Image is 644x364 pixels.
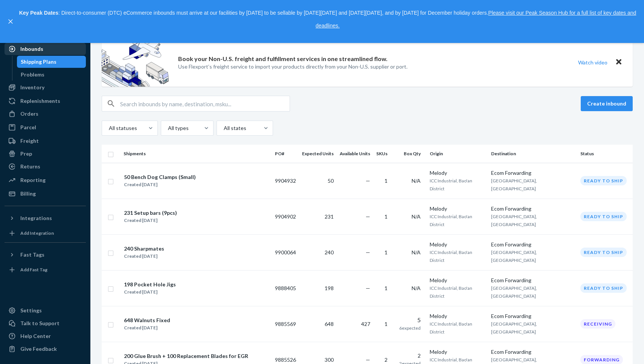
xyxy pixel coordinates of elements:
[491,249,537,263] span: [GEOGRAPHIC_DATA], [GEOGRAPHIC_DATA]
[412,213,421,220] span: N/A
[124,245,164,252] div: 240 Sharpmates
[385,356,388,363] span: 2
[491,312,574,320] div: Ecom Forwarding
[5,304,86,317] a: Settings
[17,69,86,81] a: Problems
[272,234,299,270] td: 9900064
[430,285,472,299] span: ICC Industrial, Bao'an District
[20,110,38,118] div: Orders
[121,145,272,163] th: Shipments
[272,270,299,306] td: 9888405
[325,321,334,327] span: 648
[7,18,14,25] button: close,
[124,217,177,224] div: Created [DATE]
[491,348,574,356] div: Ecom Forwarding
[580,319,615,329] div: Receiving
[20,97,60,105] div: Replenishments
[124,181,196,188] div: Created [DATE]
[325,213,334,220] span: 231
[580,212,627,221] div: Ready to ship
[581,96,633,111] button: Create inbound
[20,230,54,236] div: Add Integration
[412,177,421,184] span: N/A
[20,176,46,184] div: Reporting
[430,205,485,213] div: Melody
[397,352,421,359] div: 2
[5,148,86,160] a: Prep
[21,71,44,78] div: Problems
[366,177,370,184] span: —
[20,137,39,145] div: Freight
[394,145,427,163] th: Box Qty
[412,285,421,291] span: N/A
[385,177,388,184] span: 1
[397,316,421,324] div: 5
[328,177,334,184] span: 50
[366,213,370,220] span: —
[577,145,633,163] th: Status
[491,285,537,299] span: [GEOGRAPHIC_DATA], [GEOGRAPHIC_DATA]
[20,124,36,131] div: Parcel
[491,169,574,177] div: Ecom Forwarding
[124,252,164,260] div: Created [DATE]
[580,283,627,293] div: Ready to ship
[108,124,109,132] input: All statuses
[373,145,394,163] th: SKUs
[325,356,334,363] span: 300
[20,84,44,91] div: Inventory
[412,249,421,255] span: N/A
[614,57,624,68] button: Close
[325,285,334,291] span: 198
[178,55,388,63] p: Book your Non-U.S. freight and fulfillment services in one streamlined flow.
[430,348,485,356] div: Melody
[430,241,485,248] div: Melody
[430,214,472,227] span: ICC Industrial, Bao'an District
[124,281,176,288] div: 198 Pocket Hole Jigs
[272,145,299,163] th: PO#
[366,356,370,363] span: —
[223,124,224,132] input: All states
[5,161,86,173] a: Returns
[5,43,86,55] a: Inbounds
[399,325,421,331] span: 6 expected
[20,266,47,273] div: Add Fast Tag
[20,345,57,353] div: Give Feedback
[430,178,472,191] span: ICC Industrial, Bao'an District
[18,7,637,32] p: : Direct-to-consumer (DTC) eCommerce inbounds must arrive at our facilities by [DATE] to be sella...
[5,212,86,224] button: Integrations
[178,63,407,70] p: Use Flexport’s freight service to import your products directly from your Non-U.S. supplier or port.
[491,241,574,248] div: Ecom Forwarding
[20,251,44,258] div: Fast Tags
[491,205,574,213] div: Ecom Forwarding
[427,145,488,163] th: Origin
[491,178,537,191] span: [GEOGRAPHIC_DATA], [GEOGRAPHIC_DATA]
[5,81,86,93] a: Inventory
[5,95,86,107] a: Replenishments
[124,288,176,296] div: Created [DATE]
[272,306,299,342] td: 9885569
[20,150,32,158] div: Prep
[5,343,86,355] button: Give Feedback
[20,320,60,327] div: Talk to Support
[430,312,485,320] div: Melody
[272,199,299,234] td: 9904902
[580,248,627,257] div: Ready to ship
[20,332,51,340] div: Help Center
[124,324,170,332] div: Created [DATE]
[316,10,636,29] a: Please visit our Peak Season Hub for a full list of key dates and deadlines.
[20,190,36,197] div: Billing
[5,174,86,186] a: Reporting
[124,317,170,324] div: 648 Walnuts Fixed
[124,352,248,360] div: 200 Glue Brush + 100 Replacement Blades for EGR
[19,10,58,16] strong: Key Peak Dates
[385,285,388,291] span: 1
[491,277,574,284] div: Ecom Forwarding
[573,57,612,68] button: Watch video
[5,264,86,276] a: Add Fast Tag
[124,173,196,181] div: 50 Bench Dog Clamps (Small)
[5,135,86,147] a: Freight
[272,163,299,199] td: 9904932
[5,121,86,133] a: Parcel
[385,249,388,255] span: 1
[17,56,86,68] a: Shipping Plans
